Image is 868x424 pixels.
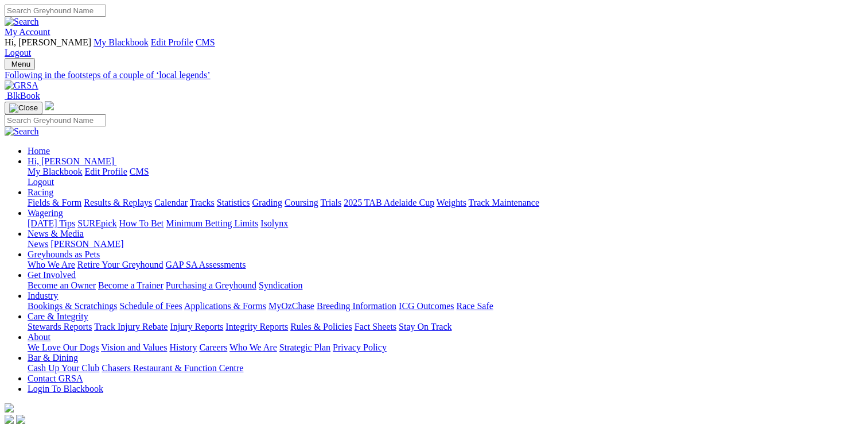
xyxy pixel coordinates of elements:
[50,239,123,249] a: [PERSON_NAME]
[252,198,282,207] a: Grading
[268,301,314,311] a: MyOzChase
[5,70,863,80] a: Following in the footsteps of a couple of ‘local legends’
[102,363,243,373] a: Chasers Restaurant & Function Centre
[28,270,76,280] a: Get Involved
[28,363,99,373] a: Cash Up Your Club
[28,363,863,373] div: Bar & Dining
[229,342,277,352] a: Who We Are
[5,37,863,58] div: My Account
[28,260,75,269] a: Who We Are
[259,280,302,290] a: Syndication
[5,58,35,70] button: Toggle navigation
[279,342,330,352] a: Strategic Plan
[399,301,454,311] a: ICG Outcomes
[130,167,149,176] a: CMS
[28,156,114,166] span: Hi, [PERSON_NAME]
[28,146,50,156] a: Home
[399,322,451,332] a: Stay On Track
[84,198,152,207] a: Results & Replays
[28,187,53,197] a: Racing
[28,311,88,321] a: Care & Integrity
[11,60,30,68] span: Menu
[28,177,54,187] a: Logout
[45,101,54,110] img: logo-grsa-white.png
[28,208,63,218] a: Wagering
[290,322,352,332] a: Rules & Policies
[199,342,227,352] a: Careers
[184,301,266,311] a: Applications & Forms
[28,322,863,332] div: Care & Integrity
[260,218,288,228] a: Isolynx
[28,384,103,394] a: Login To Blackbook
[28,373,83,383] a: Contact GRSA
[317,301,396,311] a: Breeding Information
[28,301,117,311] a: Bookings & Scratchings
[28,239,863,249] div: News & Media
[77,218,116,228] a: SUREpick
[469,198,539,207] a: Track Maintenance
[154,198,188,207] a: Calendar
[225,322,288,332] a: Integrity Reports
[169,342,197,352] a: History
[119,218,164,228] a: How To Bet
[5,37,91,47] span: Hi, [PERSON_NAME]
[28,229,84,238] a: News & Media
[28,280,96,290] a: Become an Owner
[28,198,81,207] a: Fields & Form
[166,260,246,269] a: GAP SA Assessments
[94,37,149,47] a: My Blackbook
[77,260,164,269] a: Retire Your Greyhound
[28,198,863,208] div: Racing
[28,332,50,342] a: About
[217,198,250,207] a: Statistics
[151,37,193,47] a: Edit Profile
[7,91,40,101] span: BlkBook
[5,91,40,101] a: BlkBook
[355,322,396,332] a: Fact Sheets
[5,17,39,27] img: Search
[98,280,164,290] a: Become a Trainer
[456,301,493,311] a: Race Safe
[285,198,318,207] a: Coursing
[5,48,31,57] a: Logout
[5,5,106,17] input: Search
[5,415,14,424] img: facebook.svg
[333,342,387,352] a: Privacy Policy
[166,218,258,228] a: Minimum Betting Limits
[344,198,434,207] a: 2025 TAB Adelaide Cup
[190,198,215,207] a: Tracks
[5,403,14,413] img: logo-grsa-white.png
[94,322,168,332] a: Track Injury Rebate
[16,415,25,424] img: twitter.svg
[5,114,106,126] input: Search
[28,167,863,187] div: Hi, [PERSON_NAME]
[28,167,83,176] a: My Blackbook
[5,27,50,37] a: My Account
[28,218,75,228] a: [DATE] Tips
[85,167,127,176] a: Edit Profile
[28,342,99,352] a: We Love Our Dogs
[437,198,466,207] a: Weights
[28,249,100,259] a: Greyhounds as Pets
[28,260,863,270] div: Greyhounds as Pets
[28,322,92,332] a: Stewards Reports
[28,353,78,363] a: Bar & Dining
[320,198,341,207] a: Trials
[28,342,863,353] div: About
[119,301,182,311] a: Schedule of Fees
[170,322,223,332] a: Injury Reports
[5,126,39,137] img: Search
[28,280,863,291] div: Get Involved
[5,80,38,91] img: GRSA
[9,103,38,113] img: Close
[28,218,863,229] div: Wagering
[28,291,58,300] a: Industry
[166,280,256,290] a: Purchasing a Greyhound
[101,342,167,352] a: Vision and Values
[28,156,116,166] a: Hi, [PERSON_NAME]
[28,239,48,249] a: News
[196,37,215,47] a: CMS
[5,102,42,114] button: Toggle navigation
[28,301,863,311] div: Industry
